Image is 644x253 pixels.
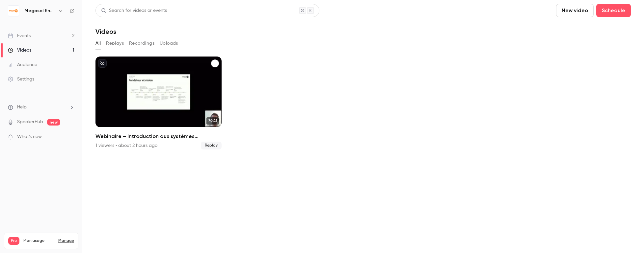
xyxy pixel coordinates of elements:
span: new [47,119,60,126]
button: Replays [106,38,124,49]
span: Replay [201,142,222,149]
section: Videos [95,4,631,249]
h2: Webinaire – Introduction aux systèmes photovoltaïques intégrés en toiture Megasol [95,132,222,140]
h1: Videos [95,28,116,35]
h6: Megasol Energie AG [24,8,55,14]
div: Audience [8,61,37,68]
button: Uploads [160,38,178,49]
button: unpublished [98,59,107,68]
span: Help [17,104,27,111]
div: 1 viewers • about 2 hours ago [95,142,157,149]
button: All [95,38,101,49]
li: Webinaire – Introduction aux systèmes photovoltaïques intégrés en toiture Megasol [95,57,222,149]
img: Megasol Energie AG [8,6,19,16]
div: Events [8,33,31,39]
span: Plan usage [23,238,54,243]
div: Settings [8,76,34,82]
div: Videos [8,47,31,54]
a: 39:41Webinaire – Introduction aux systèmes photovoltaïques intégrés en toiture Megasol1 viewers •... [95,57,222,149]
a: Manage [58,238,74,243]
ul: Videos [95,57,631,149]
span: 39:41 [206,117,219,125]
a: SpeakerHub [17,119,43,126]
span: What's new [17,133,42,140]
div: Search for videos or events [101,7,167,14]
li: help-dropdown-opener [8,104,74,111]
button: Schedule [596,4,631,17]
button: New video [556,4,594,17]
button: Recordings [129,38,154,49]
span: Pro [8,237,19,245]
